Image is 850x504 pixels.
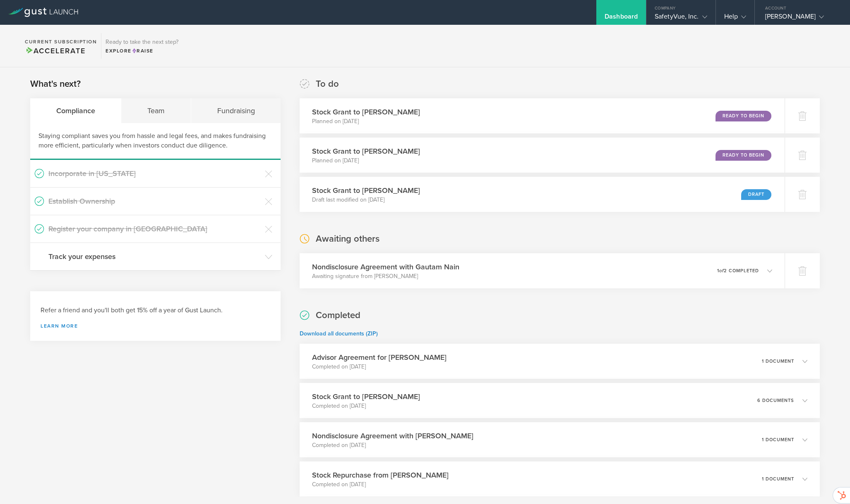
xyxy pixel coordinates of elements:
h3: Stock Grant to [PERSON_NAME] [312,391,420,402]
p: 1 document [762,359,794,364]
div: Dashboard [605,12,638,25]
h3: Stock Repurchase from [PERSON_NAME] [312,470,449,480]
p: Completed on [DATE] [312,363,447,371]
div: Draft [741,189,771,200]
div: Staying compliant saves you from hassle and legal fees, and makes fundraising more efficient, par... [30,123,281,160]
div: Ready to Begin [716,111,771,121]
p: Completed on [DATE] [312,480,449,489]
div: Stock Grant to [PERSON_NAME]Planned on [DATE]Ready to Begin [300,138,785,173]
span: Raise [132,48,154,54]
h3: Ready to take the next step? [106,39,178,45]
p: 1 document [762,437,794,442]
div: Fundraising [191,98,281,123]
div: [PERSON_NAME] [765,12,836,25]
h3: Nondisclosure Agreement with [PERSON_NAME] [312,430,473,441]
span: Accelerate [25,46,85,55]
div: Stock Grant to [PERSON_NAME]Draft last modified on [DATE]Draft [300,177,785,212]
h2: To do [316,78,339,90]
p: Awaiting signature from [PERSON_NAME] [312,272,459,281]
div: Explore [106,47,178,55]
div: Compliance [30,98,121,123]
h2: What's next? [30,78,81,90]
h2: Completed [316,309,360,321]
p: Planned on [DATE] [312,117,420,126]
h3: Stock Grant to [PERSON_NAME] [312,146,420,157]
div: Help [724,12,746,25]
h3: Register your company in [GEOGRAPHIC_DATA] [48,223,261,234]
h3: Incorporate in [US_STATE] [48,168,261,179]
div: SafetyVue, Inc. [655,12,707,25]
p: Planned on [DATE] [312,157,420,165]
div: Ready to Begin [716,150,771,161]
h3: Stock Grant to [PERSON_NAME] [312,107,420,117]
div: Ready to take the next step?ExploreRaise [101,33,182,59]
p: 1 2 completed [717,269,759,273]
h3: Refer a friend and you'll both get 15% off a year of Gust Launch. [41,306,270,315]
h3: Stock Grant to [PERSON_NAME] [312,185,420,196]
p: 1 document [762,477,794,481]
h3: Track your expenses [48,251,261,262]
iframe: Chat Widget [809,464,850,504]
h2: Awaiting others [316,233,379,245]
h3: Advisor Agreement for [PERSON_NAME] [312,352,447,363]
div: Stock Grant to [PERSON_NAME]Planned on [DATE]Ready to Begin [300,98,785,133]
a: Learn more [41,323,270,328]
div: Team [121,98,191,123]
p: Completed on [DATE] [312,402,420,410]
h3: Establish Ownership [48,196,261,207]
h3: Nondisclosure Agreement with Gautam Nain [312,262,459,272]
p: Completed on [DATE] [312,441,473,449]
p: 6 documents [757,398,794,403]
p: Draft last modified on [DATE] [312,196,420,204]
a: Download all documents (ZIP) [300,330,378,337]
em: of [719,268,724,273]
h2: Current Subscription [25,39,97,44]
